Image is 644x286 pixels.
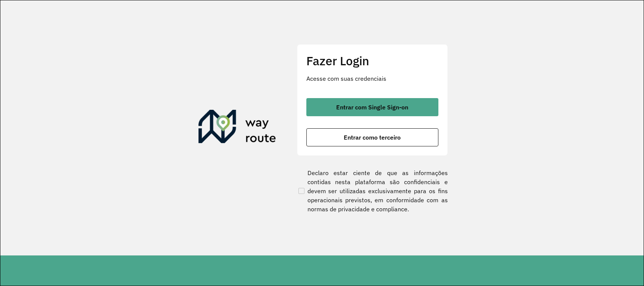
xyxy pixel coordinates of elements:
[344,134,401,140] span: Entrar como terceiro
[297,168,448,214] label: Declaro estar ciente de que as informações contidas nesta plataforma são confidenciais e devem se...
[306,74,438,83] p: Acesse com suas credenciais
[306,128,438,146] button: button
[336,104,408,110] span: Entrar com Single Sign-on
[198,110,276,146] img: Roteirizador AmbevTech
[306,54,438,68] h2: Fazer Login
[306,98,438,116] button: button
